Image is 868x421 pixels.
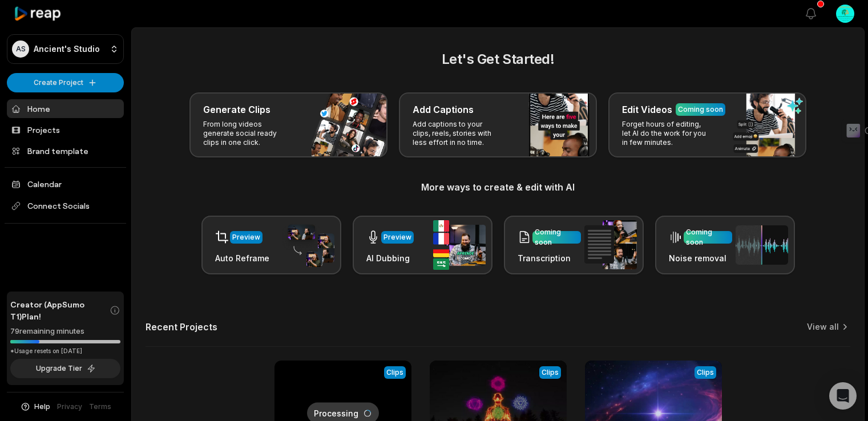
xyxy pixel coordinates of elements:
a: Calendar [7,175,124,193]
div: Preview [383,232,411,242]
span: Help [34,402,50,412]
a: View all [807,321,839,333]
div: AS [12,41,29,58]
img: auto_reframe.png [282,223,334,268]
div: Coming soon [678,104,723,115]
h2: Recent Projects [146,321,217,333]
p: Add captions to your clips, reels, stories with less effort in no time. [413,120,501,147]
a: Terms [89,402,111,412]
a: Privacy [57,402,82,412]
h3: Noise removal [669,252,732,264]
span: Creator (AppSumo T1) Plan! [10,298,110,322]
a: Home [7,99,124,118]
button: Help [20,402,50,412]
img: ai_dubbing.png [433,220,486,270]
a: Brand template [7,141,124,160]
h2: Let's Get Started! [146,49,850,70]
span: Connect Socials [7,196,124,216]
h3: Add Captions [413,103,474,116]
img: noise_removal.png [736,225,788,265]
img: transcription.png [584,220,637,269]
div: Preview [232,232,260,242]
h3: Edit Videos [622,103,672,116]
button: Create Project [7,73,124,92]
div: Open Intercom Messenger [829,382,857,410]
h3: More ways to create & edit with AI [146,180,850,194]
h3: AI Dubbing [366,252,414,264]
h3: Generate Clips [203,103,271,116]
div: Coming soon [686,227,730,248]
div: Coming soon [535,227,579,248]
p: Ancient's Studio [34,44,100,54]
div: 79 remaining minutes [10,326,120,337]
a: Projects [7,120,124,139]
div: *Usage resets on [DATE] [10,347,120,355]
p: From long videos generate social ready clips in one click. [203,120,292,147]
h3: Transcription [518,252,581,264]
h3: Auto Reframe [215,252,269,264]
p: Forget hours of editing, let AI do the work for you in few minutes. [622,120,710,147]
button: Upgrade Tier [10,359,120,378]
